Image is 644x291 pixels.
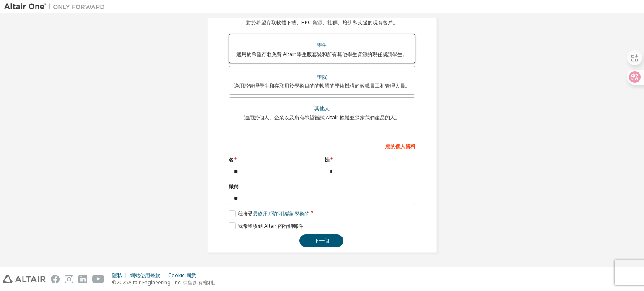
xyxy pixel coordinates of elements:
[314,237,329,244] font: 下一個
[246,19,398,26] font: 對於希望存取軟體下載、HPC 資源、社群、培訓和支援的現有客戶。
[229,156,234,163] font: 名
[112,272,122,279] font: 隱私
[253,210,293,217] font: 最終用戶許可協議
[229,183,239,190] font: 職稱
[51,275,60,283] img: facebook.svg
[294,210,309,217] font: 學術的
[244,114,400,121] font: 適用於個人、企業以及所有希望嘗試 Altair 軟體並探索我們產品的人。
[128,279,218,286] font: Altair Engineering, Inc. 保留所有權利。
[3,275,46,283] img: altair_logo.svg
[299,234,343,247] button: 下一個
[78,275,87,283] img: linkedin.svg
[4,3,109,11] img: 牽牛星一號
[317,41,327,49] font: 學生
[234,82,410,89] font: 適用於管理學生和存取用於學術目的的軟體的學術機構的教職員工和管理人員。
[92,275,104,283] img: youtube.svg
[168,272,196,279] font: Cookie 同意
[317,73,327,80] font: 學院
[236,51,408,58] font: 適用於希望存取免費 Altair 學生版套裝和所有其他學生資源的現任就讀學生。
[238,210,253,217] font: 我接受
[130,272,160,279] font: 網站使用條款
[325,156,330,163] font: 姓
[65,275,73,283] img: instagram.svg
[117,279,128,286] font: 2025
[314,105,330,112] font: 其他人
[112,279,117,286] font: ©
[385,143,415,150] font: 您的個人資料
[238,222,303,229] font: 我希望收到 Altair 的行銷郵件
